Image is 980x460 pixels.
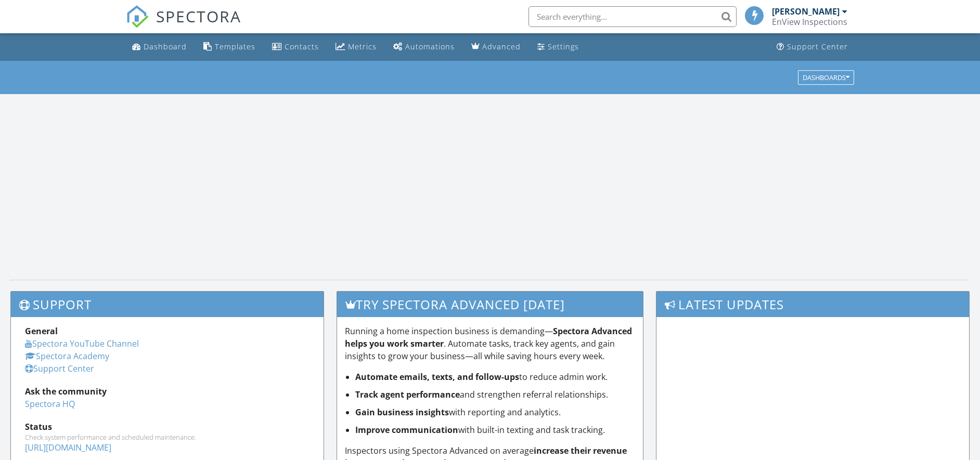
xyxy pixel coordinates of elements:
[25,385,310,398] div: Ask the community
[345,325,636,362] p: Running a home inspection business is demanding— . Automate tasks, track key agents, and gain ins...
[355,389,460,400] strong: Track agent performance
[355,388,636,401] li: and strengthen referral relationships.
[787,42,848,51] div: Support Center
[345,325,632,349] strong: Spectora Advanced helps you work smarter
[528,6,737,27] input: Search everything...
[467,37,525,57] a: Advanced
[126,14,241,36] a: SPECTORA
[355,424,458,436] strong: Improve communication
[355,406,449,418] strong: Gain business insights
[656,292,969,317] h3: Latest Updates
[156,5,241,27] span: SPECTORA
[772,6,840,17] div: [PERSON_NAME]
[355,371,636,383] li: to reduce admin work.
[144,42,187,51] div: Dashboard
[25,325,58,337] strong: General
[482,42,521,51] div: Advanced
[348,42,377,51] div: Metrics
[268,37,323,57] a: Contacts
[533,37,583,57] a: Settings
[355,371,519,383] strong: Automate emails, texts, and follow-ups
[126,5,149,28] img: The Best Home Inspection Software - Spectora
[798,70,854,85] button: Dashboards
[199,37,260,57] a: Templates
[331,37,381,57] a: Metrics
[11,292,324,317] h3: Support
[128,37,191,57] a: Dashboard
[25,433,310,441] div: Check system performance and scheduled maintenance.
[548,42,579,51] div: Settings
[25,442,111,453] a: [URL][DOMAIN_NAME]
[772,37,852,57] a: Support Center
[25,338,139,349] a: Spectora YouTube Channel
[25,398,75,410] a: Spectora HQ
[337,292,643,317] h3: Try spectora advanced [DATE]
[25,363,94,374] a: Support Center
[355,406,636,418] li: with reporting and analytics.
[389,37,459,57] a: Automations (Basic)
[803,74,849,81] div: Dashboards
[355,424,636,436] li: with built-in texting and task tracking.
[215,42,255,51] div: Templates
[405,42,455,51] div: Automations
[25,350,109,362] a: Spectora Academy
[285,42,319,51] div: Contacts
[772,17,847,27] div: EnView Inspections
[25,420,310,433] div: Status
